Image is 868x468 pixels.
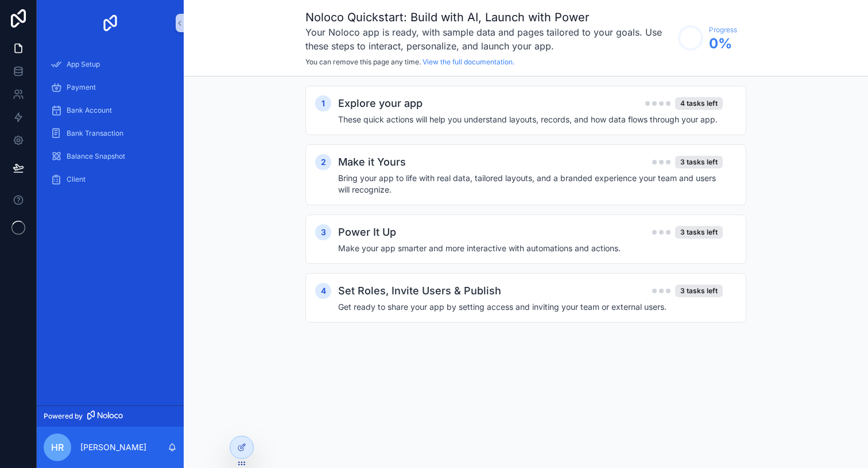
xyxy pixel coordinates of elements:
img: App logo [101,14,119,32]
h3: Your Noloco app is ready, with sample data and pages tailored to your goals. Use these steps to i... [305,25,672,53]
a: Bank Transaction [44,123,177,144]
a: Payment [44,77,177,98]
a: Balance Snapshot [44,146,177,167]
span: HR [51,440,64,454]
span: App Setup [67,60,100,69]
span: Client [67,175,86,184]
span: Payment [67,83,96,92]
span: You can remove this page any time. [305,57,421,66]
a: Client [44,169,177,190]
a: Powered by [37,405,184,427]
p: [PERSON_NAME] [80,442,146,453]
span: Bank Transaction [67,129,123,138]
span: 0 % [709,34,737,53]
a: View the full documentation. [423,57,514,66]
span: Progress [709,25,737,34]
span: Balance Snapshot [67,152,125,161]
span: Bank Account [67,106,112,115]
a: App Setup [44,54,177,75]
div: scrollable content [37,46,184,205]
span: Powered by [44,412,83,421]
h1: Noloco Quickstart: Build with AI, Launch with Power [305,9,672,25]
a: Bank Account [44,100,177,121]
